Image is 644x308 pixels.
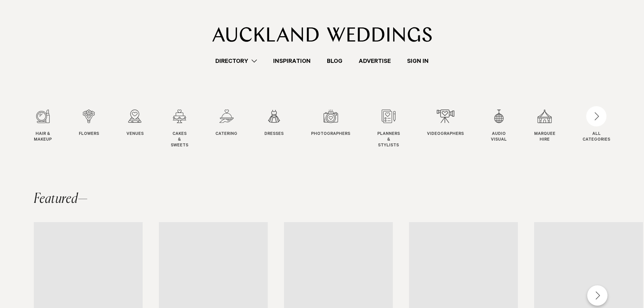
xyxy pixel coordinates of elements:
swiper-slide: 5 / 12 [215,110,251,148]
swiper-slide: 10 / 12 [491,110,520,148]
swiper-slide: 7 / 12 [311,110,364,148]
a: Catering [215,110,237,137]
a: Dresses [264,110,284,137]
a: Sign In [399,56,437,66]
a: Flowers [79,110,99,137]
span: Dresses [264,132,284,137]
swiper-slide: 3 / 12 [126,110,157,148]
span: Hair & Makeup [34,132,52,143]
a: Planners & Stylists [377,110,400,148]
img: Auckland Weddings Logo [212,27,432,42]
span: Planners & Stylists [377,132,400,148]
swiper-slide: 2 / 12 [79,110,113,148]
h2: Featured [34,192,88,206]
a: Cakes & Sweets [171,110,188,148]
a: Marquee Hire [534,110,555,143]
a: Audio Visual [491,110,507,143]
a: Venues [126,110,144,137]
a: Inspiration [265,56,319,66]
a: Videographers [427,110,464,137]
a: Photographers [311,110,350,137]
span: Audio Visual [491,132,507,143]
button: ALLCATEGORIES [582,110,610,141]
span: Videographers [427,132,464,137]
swiper-slide: 1 / 12 [34,110,65,148]
a: Hair & Makeup [34,110,52,143]
a: Advertise [351,56,399,66]
swiper-slide: 9 / 12 [427,110,477,148]
span: Marquee Hire [534,132,555,143]
a: Blog [319,56,351,66]
span: Catering [215,132,237,137]
div: ALL CATEGORIES [582,132,610,143]
span: Flowers [79,132,99,137]
swiper-slide: 8 / 12 [377,110,413,148]
span: Photographers [311,132,350,137]
a: Directory [207,56,265,66]
swiper-slide: 4 / 12 [171,110,202,148]
swiper-slide: 11 / 12 [534,110,569,148]
span: Venues [126,132,144,137]
span: Cakes & Sweets [171,132,188,148]
swiper-slide: 6 / 12 [264,110,297,148]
